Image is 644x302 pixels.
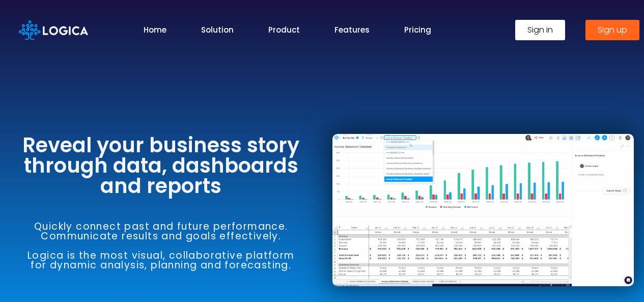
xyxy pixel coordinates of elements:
a: Product [268,24,300,36]
a: Solution [201,24,234,36]
a: Features [334,24,370,36]
a: Logica [19,23,88,35]
a: Home [144,24,166,36]
a: Pricing [404,24,431,36]
a: Sign up [585,20,639,40]
img: Logica [19,20,88,40]
h3: Reveal your business story through data, dashboards and reports [10,135,312,196]
h6: Quickly connect past and future performance. Communicate results and goals effectively. Logica is... [10,222,312,270]
a: Sign in [515,20,565,40]
span: Sign in [527,26,553,34]
span: Sign up [598,26,627,34]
